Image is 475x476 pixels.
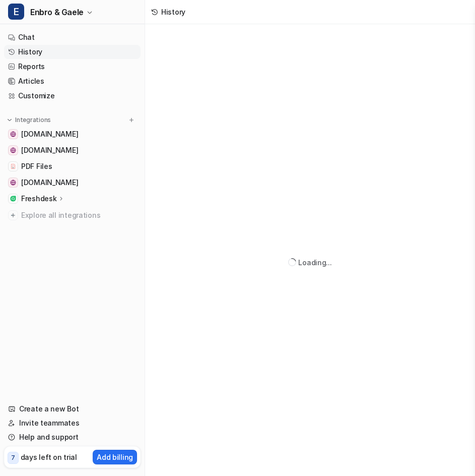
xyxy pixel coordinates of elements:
[8,210,18,220] img: explore all integrations
[4,208,141,222] a: Explore all integrations
[128,116,135,124] img: menu_add.svg
[10,180,16,186] img: enbro-my.sharepoint.com
[10,196,16,202] img: Freshdesk
[4,402,141,416] a: Create a new Bot
[21,452,77,462] p: days left on trial
[4,59,141,74] a: Reports
[4,143,141,157] a: www.enbro.com[DOMAIN_NAME]
[11,453,15,462] p: 7
[4,89,141,103] a: Customize
[21,207,137,223] span: Explore all integrations
[10,131,16,137] img: www.gaele.be
[161,7,185,17] div: History
[4,175,141,190] a: enbro-my.sharepoint.com[DOMAIN_NAME]
[21,194,56,204] p: Freshdesk
[21,129,78,139] span: [DOMAIN_NAME]
[6,116,13,124] img: expand menu
[4,430,141,444] a: Help and support
[4,45,141,59] a: History
[21,161,52,171] span: PDF Files
[4,74,141,88] a: Articles
[4,115,54,125] button: Integrations
[8,4,24,20] span: E
[21,145,78,155] span: [DOMAIN_NAME]
[4,159,141,173] a: PDF FilesPDF Files
[4,127,141,141] a: www.gaele.be[DOMAIN_NAME]
[4,416,141,430] a: Invite teammates
[10,163,16,169] img: PDF Files
[97,452,133,462] p: Add billing
[4,30,141,44] a: Chat
[298,257,331,268] div: Loading...
[30,5,84,19] span: Enbro & Gaele
[15,116,51,124] p: Integrations
[10,147,16,153] img: www.enbro.com
[21,177,78,188] span: [DOMAIN_NAME]
[93,450,137,464] button: Add billing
